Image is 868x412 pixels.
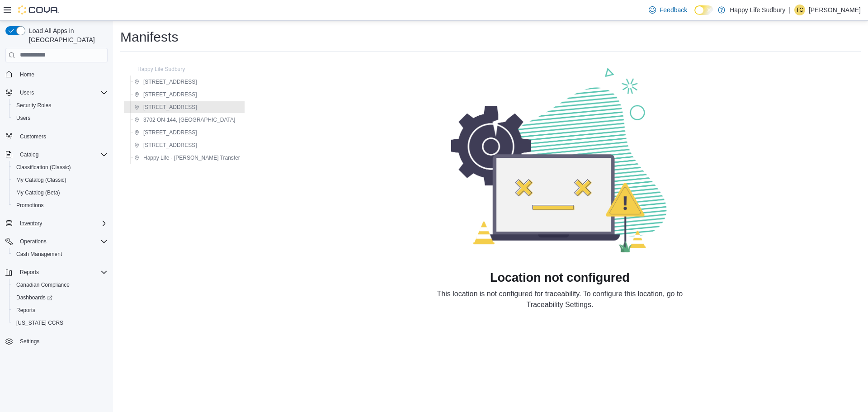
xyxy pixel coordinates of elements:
[16,202,44,209] span: Promotions
[16,236,108,247] span: Operations
[143,91,197,98] span: [STREET_ADDRESS]
[16,69,108,80] span: Home
[16,176,66,184] span: My Catalog (Classic)
[451,66,668,253] img: Page Loading Error Image
[16,87,38,98] button: Users
[16,319,63,327] span: [US_STATE] CCRS
[13,100,55,111] a: Security Roles
[13,162,75,173] a: Classification (Classic)
[131,102,201,113] button: [STREET_ADDRESS]
[694,5,713,15] input: Dark Mode
[13,100,108,111] span: Security Roles
[9,161,111,174] button: Classification (Classic)
[13,292,56,303] a: Dashboards
[13,162,108,173] span: Classification (Classic)
[2,68,111,81] button: Home
[20,269,39,276] span: Reports
[9,248,111,260] button: Cash Management
[25,26,108,44] span: Load All Apps in [GEOGRAPHIC_DATA]
[20,220,42,227] span: Inventory
[143,104,197,111] span: [STREET_ADDRESS]
[131,89,201,100] button: [STREET_ADDRESS]
[794,5,805,15] div: Tanner Chretien
[143,129,197,136] span: [STREET_ADDRESS]
[16,149,42,160] button: Catalog
[796,5,803,15] span: TC
[16,131,108,142] span: Customers
[13,175,108,185] span: My Catalog (Classic)
[13,305,108,316] span: Reports
[2,266,111,279] button: Reports
[143,142,197,149] span: [STREET_ADDRESS]
[9,186,111,199] button: My Catalog (Beta)
[20,238,47,245] span: Operations
[131,140,201,151] button: [STREET_ADDRESS]
[13,200,108,211] span: Promotions
[16,218,46,229] button: Inventory
[16,336,43,347] a: Settings
[16,102,51,109] span: Security Roles
[16,87,108,98] span: Users
[131,127,201,138] button: [STREET_ADDRESS]
[9,174,111,186] button: My Catalog (Classic)
[20,71,34,78] span: Home
[16,307,35,314] span: Reports
[20,89,34,96] span: Users
[16,336,108,347] span: Settings
[2,235,111,248] button: Operations
[789,5,791,15] p: |
[16,164,71,171] span: Classification (Classic)
[143,78,197,85] span: [STREET_ADDRESS]
[20,151,38,158] span: Catalog
[13,317,108,328] span: Washington CCRS
[9,304,111,317] button: Reports
[20,338,39,345] span: Settings
[2,148,111,161] button: Catalog
[16,281,70,289] span: Canadian Compliance
[5,64,108,372] nav: Complex example
[131,114,239,125] button: 3702 ON-144, [GEOGRAPHIC_DATA]
[16,131,50,142] a: Customers
[16,114,30,122] span: Users
[730,5,785,15] p: Happy Life Sudbury
[125,64,189,75] button: Happy Life Sudbury
[9,99,111,112] button: Security Roles
[131,152,244,163] button: Happy Life - [PERSON_NAME] Transfer
[20,133,46,140] span: Customers
[2,217,111,230] button: Inventory
[13,292,108,303] span: Dashboards
[137,66,185,73] span: Happy Life Sudbury
[131,76,201,87] button: [STREET_ADDRESS]
[9,291,111,304] a: Dashboards
[9,317,111,329] button: [US_STATE] CCRS
[9,112,111,124] button: Users
[143,154,240,161] span: Happy Life - [PERSON_NAME] Transfer
[16,218,108,229] span: Inventory
[9,279,111,291] button: Canadian Compliance
[13,200,47,211] a: Promotions
[13,113,34,123] a: Users
[13,175,70,185] a: My Catalog (Classic)
[660,5,687,14] span: Feedback
[809,5,861,15] p: [PERSON_NAME]
[13,317,67,328] a: [US_STATE] CCRS
[16,149,108,160] span: Catalog
[16,294,52,301] span: Dashboards
[18,5,59,14] img: Cova
[120,28,178,46] h1: Manifests
[13,187,108,198] span: My Catalog (Beta)
[13,249,108,260] span: Cash Management
[424,289,695,310] div: This location is not configured for traceability. To configure this location, go to Traceability ...
[2,130,111,143] button: Customers
[16,251,62,258] span: Cash Management
[16,267,108,278] span: Reports
[16,267,42,278] button: Reports
[2,86,111,99] button: Users
[9,199,111,212] button: Promotions
[16,189,60,196] span: My Catalog (Beta)
[645,1,691,19] a: Feedback
[13,305,39,316] a: Reports
[2,335,111,348] button: Settings
[13,279,73,290] a: Canadian Compliance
